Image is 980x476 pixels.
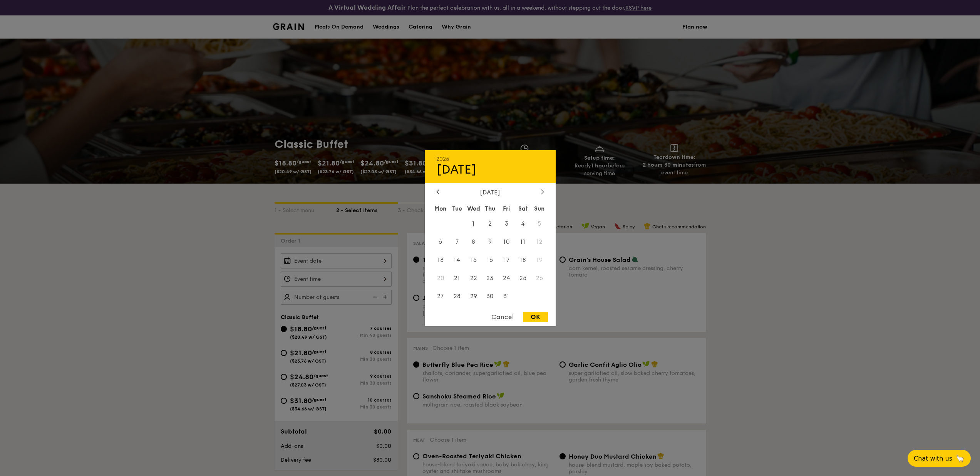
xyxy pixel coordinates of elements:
[484,312,521,322] div: Cancel
[515,216,531,232] span: 4
[482,216,498,232] span: 2
[498,288,515,304] span: 31
[465,216,482,232] span: 1
[449,202,465,216] div: Tue
[432,234,449,250] span: 6
[432,252,449,268] span: 13
[515,252,531,268] span: 18
[498,234,515,250] span: 10
[432,270,449,286] span: 20
[449,234,465,250] span: 7
[432,288,449,304] span: 27
[498,202,515,216] div: Fri
[436,162,544,177] div: [DATE]
[465,270,482,286] span: 22
[515,270,531,286] span: 25
[465,288,482,304] span: 29
[482,202,498,216] div: Thu
[908,450,971,467] button: Chat with us🦙
[498,216,515,232] span: 3
[436,156,544,162] div: 2025
[914,455,952,462] span: Chat with us
[498,270,515,286] span: 24
[955,454,965,463] span: 🦙
[449,288,465,304] span: 28
[531,252,548,268] span: 19
[465,234,482,250] span: 8
[523,312,548,322] div: OK
[498,252,515,268] span: 17
[531,270,548,286] span: 26
[482,270,498,286] span: 23
[432,202,449,216] div: Mon
[465,202,482,216] div: Wed
[436,189,544,196] div: [DATE]
[482,288,498,304] span: 30
[531,216,548,232] span: 5
[449,270,465,286] span: 21
[531,202,548,216] div: Sun
[531,234,548,250] span: 12
[465,252,482,268] span: 15
[482,252,498,268] span: 16
[482,234,498,250] span: 9
[515,234,531,250] span: 11
[449,252,465,268] span: 14
[515,202,531,216] div: Sat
